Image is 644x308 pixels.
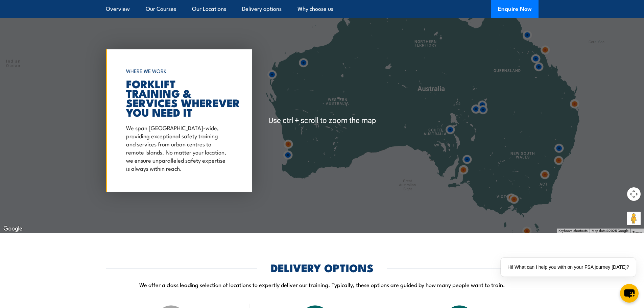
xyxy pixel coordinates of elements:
[592,229,628,233] span: Map data ©2025 Google
[558,229,588,233] button: Keyboard shortcuts
[620,284,639,303] button: chat-button
[126,65,228,77] h6: WHERE WE WORK
[2,224,24,233] img: Google
[126,79,228,117] h2: FORKLIFT TRAINING & SERVICES WHEREVER YOU NEED IT
[627,187,641,201] button: Map camera controls
[2,224,24,233] a: Open this area in Google Maps (opens a new window)
[501,258,636,277] div: Hi! What can I help you with on your FSA journey [DATE]?
[633,231,642,234] a: Terms (opens in new tab)
[627,212,641,225] button: Drag Pegman onto the map to open Street View
[106,281,539,288] p: We offer a class leading selection of locations to expertly deliver our training. Typically, thes...
[271,263,374,272] h2: DELIVERY OPTIONS
[126,123,228,172] p: We span [GEOGRAPHIC_DATA]-wide, providing exceptional safety training and services from urban cen...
